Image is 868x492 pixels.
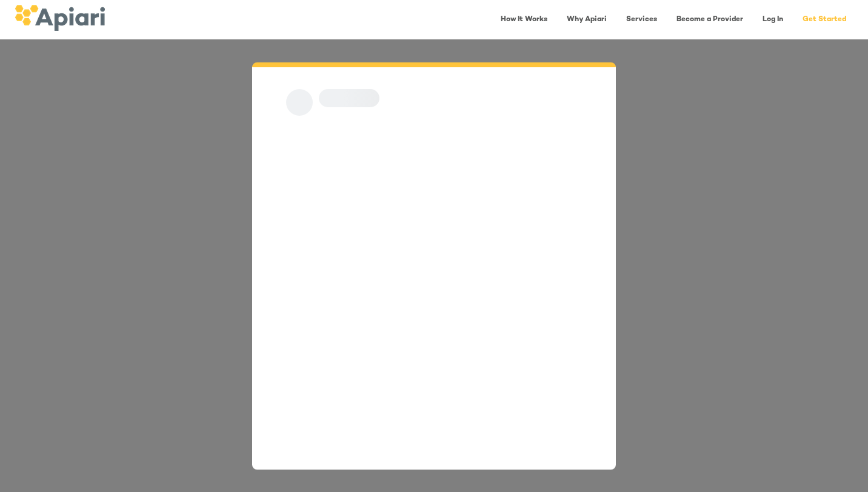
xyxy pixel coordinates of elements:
a: Why Apiari [559,7,614,32]
a: Services [619,7,664,32]
img: logo [15,5,105,31]
a: Become a Provider [669,7,750,32]
a: How It Works [493,7,555,32]
a: Log In [755,7,790,32]
a: Get Started [795,7,853,32]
